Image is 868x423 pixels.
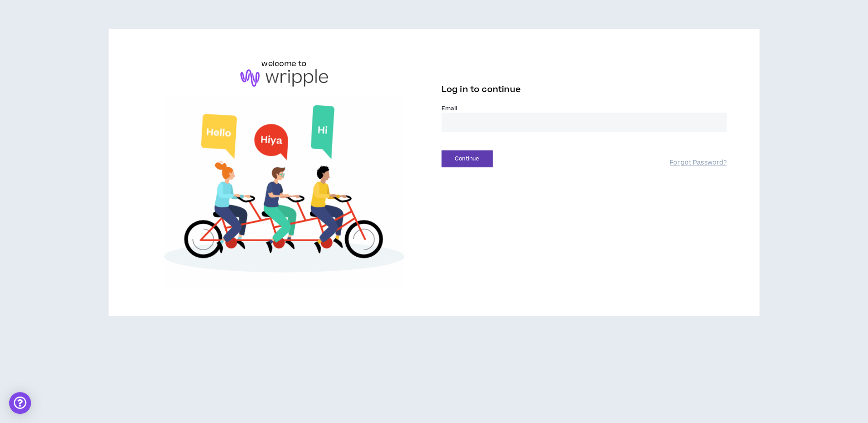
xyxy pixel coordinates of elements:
[261,58,307,69] h6: welcome to
[442,150,493,167] button: Continue
[141,96,427,287] img: Welcome to Wripple
[9,392,31,414] div: Open Intercom Messenger
[240,69,328,87] img: logo-brand.png
[442,104,727,113] label: Email
[670,159,727,167] a: Forgot Password?
[442,84,521,95] span: Log in to continue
